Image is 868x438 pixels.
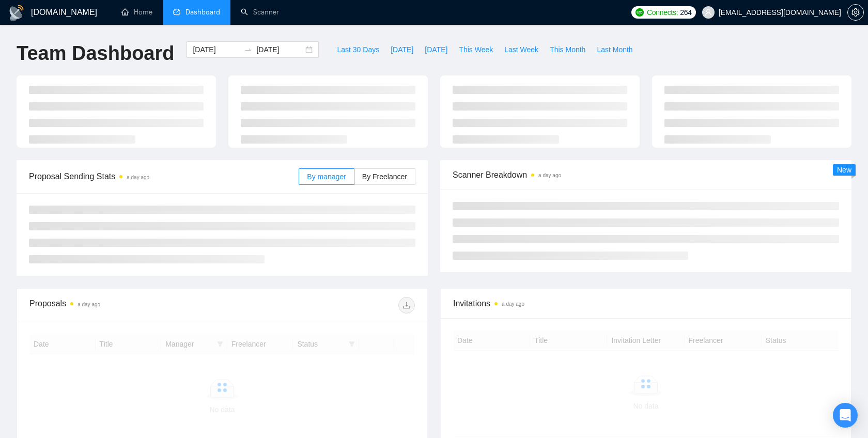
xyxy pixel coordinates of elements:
span: Last Month [597,44,632,55]
button: [DATE] [385,41,419,58]
a: homeHome [121,8,152,17]
input: Start date [193,44,240,55]
button: This Month [544,41,591,58]
span: This Month [550,44,585,55]
button: This Week [453,41,499,58]
button: Last 30 Days [331,41,385,58]
span: This Week [459,44,493,55]
span: By Freelancer [362,173,407,181]
button: [DATE] [419,41,453,58]
img: upwork-logo.png [636,8,644,17]
button: Last Month [591,41,638,58]
span: Dashboard [185,8,220,17]
time: a day ago [502,301,524,307]
time: a day ago [78,302,100,307]
span: to [244,45,252,54]
div: Proposals [29,297,222,314]
span: Connects: [647,7,678,18]
span: Last 30 Days [337,44,379,55]
span: dashboard [173,8,180,15]
span: user [705,9,712,16]
h1: Team Dashboard [17,41,174,66]
img: logo [8,5,25,21]
a: setting [847,8,864,17]
span: [DATE] [425,44,447,55]
button: setting [847,4,864,21]
span: Invitations [453,297,839,310]
span: New [837,166,851,174]
button: Last Week [499,41,544,58]
span: 264 [680,7,691,18]
span: Scanner Breakdown [453,168,839,181]
input: End date [256,44,303,55]
div: Open Intercom Messenger [833,403,858,428]
span: By manager [307,173,346,181]
time: a day ago [127,175,149,180]
span: Proposal Sending Stats [29,170,299,183]
span: Last Week [504,44,538,55]
time: a day ago [538,173,561,178]
span: [DATE] [391,44,413,55]
span: swap-right [244,45,252,54]
a: searchScanner [241,8,279,17]
span: setting [848,8,863,17]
